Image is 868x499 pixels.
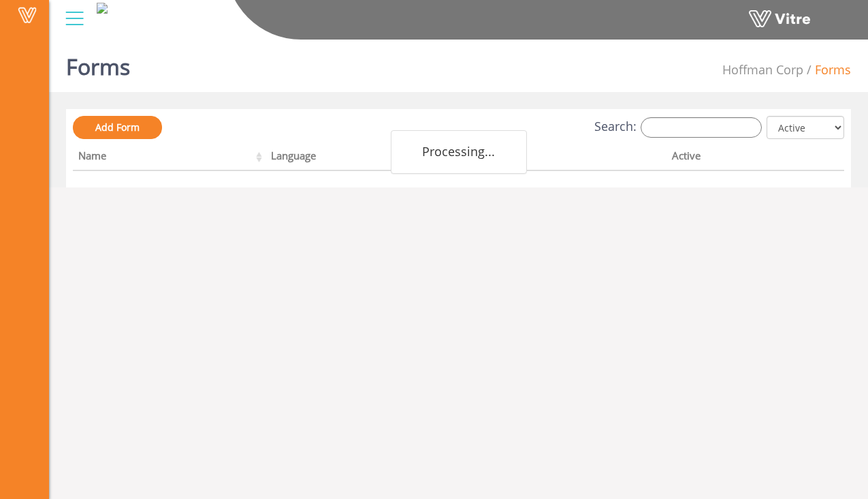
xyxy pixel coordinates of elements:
[66,34,130,92] h1: Forms
[97,3,108,14] img: 145bab0d-ac9d-4db8-abe7-48df42b8fa0a.png
[666,145,805,171] th: Active
[467,145,666,171] th: Company
[391,130,527,174] div: Processing...
[95,121,140,134] span: Add Form
[641,117,762,138] input: Search:
[73,145,266,171] th: Name
[266,145,467,171] th: Language
[722,61,803,78] span: 210
[803,61,851,79] li: Forms
[594,117,762,138] label: Search:
[73,116,162,139] a: Add Form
